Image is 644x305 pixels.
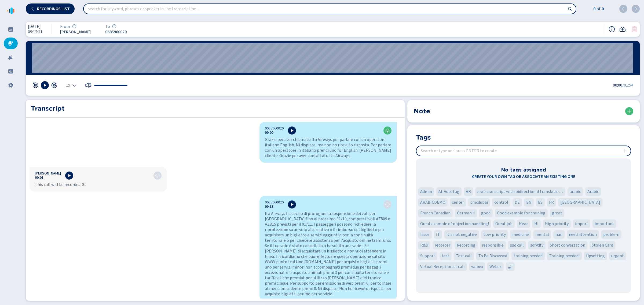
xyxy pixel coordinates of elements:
[592,220,616,228] div: Tag 'important'
[85,82,92,88] svg: volume-up-fill
[452,199,464,206] span: center
[492,198,510,207] div: Tag 'control'
[569,231,597,238] span: need attention
[513,198,522,207] div: Tag 'DE'
[526,199,532,206] span: EN
[501,166,546,173] h3: No tags assigned
[265,204,273,209] button: 00:33
[444,230,479,239] div: Tag 'it's not negative'
[575,221,588,227] span: import
[585,187,601,196] div: Tag 'Arabic'
[623,149,627,153] svg: plus
[549,253,580,259] span: Training needed!
[420,210,451,216] span: French Canadian
[481,210,491,216] span: good
[534,221,539,227] span: HI
[631,26,638,32] button: Your role doesn't allow you to delete this conversation
[475,187,565,196] div: Tag 'arab transcript with bidirectional translation 'fashion''
[550,209,564,217] div: Tag 'great'
[595,221,614,227] span: important
[470,199,488,206] span: cmcdubai
[418,241,430,250] div: Tag 'R&D'
[515,199,520,206] span: DE
[35,171,61,176] span: [PERSON_NAME]
[508,263,513,270] span: الو
[72,24,76,29] div: Neutral sentiment
[587,188,599,195] span: Arabic
[481,230,508,239] div: Tag 'Low priority'
[440,252,452,260] div: Tag 'test'
[4,24,18,35] div: Dashboard
[32,82,39,88] button: skip 10 sec rev [Hotkey: arrow-left]
[35,182,162,187] div: This call will be recorded. Sì.
[385,128,390,133] div: Positive sentiment
[420,199,445,206] span: ARABICDEMO
[31,104,400,113] h2: Transcript
[420,231,430,238] span: Issue
[418,220,491,228] div: Tag 'Great example of objection handling!'
[72,24,76,28] svg: icon-emoji-neutral
[586,253,605,259] span: Upsetting
[632,5,640,13] button: next (ENTER)
[558,198,602,207] div: Tag 'Francia'
[4,79,18,91] div: Settings
[436,231,440,238] span: IT
[51,82,57,88] svg: jump-forward
[619,26,626,32] svg: cloud-arrow-down-fill
[456,253,472,259] span: Test call
[438,188,459,195] span: AI-AutoTag
[105,24,110,29] span: To
[510,242,524,248] span: sad call
[611,253,624,259] span: urgent
[479,209,493,217] div: Tag 'good'
[536,198,545,207] div: Tag 'ES'
[493,220,515,228] div: Tag 'Great job'
[435,242,450,248] span: recorder
[548,241,587,250] div: Tag 'Short conversation'
[442,253,449,259] span: test
[84,4,576,14] input: search for keyword, phrases or speaker in the transcription...
[592,242,613,248] span: Stolen Card
[265,131,273,135] button: 00:00
[418,209,453,217] div: Tag 'French Canadian'
[436,187,462,196] div: Tag 'AI-AutoTag'
[433,241,452,250] div: Tag 'recorder'
[457,210,475,216] span: German !!
[434,230,442,239] div: Tag 'IT'
[8,55,13,60] svg: alarm-filled
[609,26,615,32] button: Recording information
[532,220,541,228] div: Tag 'HI'
[112,24,116,28] svg: icon-emoji-neutral
[112,24,116,29] div: Neutral sentiment
[60,29,92,34] span: [PERSON_NAME]
[4,51,18,63] div: Alarms
[41,81,49,89] button: Play [Hotkey: spacebar]
[416,133,431,141] h2: Tags
[420,242,428,248] span: R&D
[584,252,607,260] div: Tag 'Upsetting'
[265,211,391,297] div: Ita Airways ha deciso di prorogare la sospensione dei voli per [GEOGRAPHIC_DATA] fino al prossimo...
[468,198,490,207] div: Tag 'cmcdubai'
[37,7,70,11] span: Recordings list
[568,187,583,196] div: Tag 'arabic'
[414,106,430,116] h2: Note
[155,173,160,178] div: Neutral sentiment
[8,41,13,46] svg: mic-fill
[573,220,590,228] div: Tag 'import'
[464,187,473,196] div: Tag 'AR'
[290,128,294,133] svg: play
[418,187,434,196] div: Tag 'Admin'
[385,202,390,207] div: Neutral sentiment
[32,82,39,88] svg: jump-back
[508,241,526,250] div: Tag 'sad call'
[530,242,543,248] span: sdfvdfv
[471,263,483,270] span: webex
[420,188,432,195] span: Admin
[570,188,581,195] span: arabic
[567,230,599,239] div: Tag 'need attention'
[619,26,626,32] button: Recording download
[420,253,435,259] span: Support
[265,137,391,158] div: Grazie per aver chiamato Ita Airways per parlare con un operatore italiano English. Mi dispiace, ...
[495,221,513,227] span: Great job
